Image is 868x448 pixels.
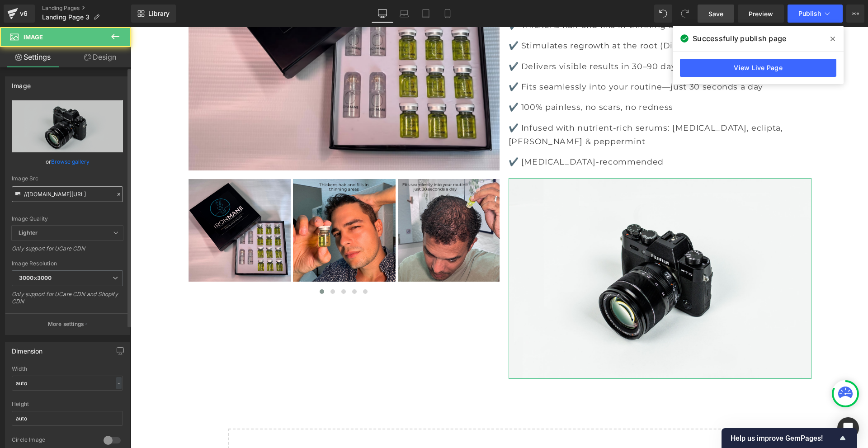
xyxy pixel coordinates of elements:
span: Image [24,33,43,41]
a: Laptop [393,5,415,23]
a: New Library [131,5,176,23]
img: Ironmane [267,152,370,255]
a: Preview [738,5,784,23]
a: Mobile [437,5,458,23]
div: Only support for UCare CDN [12,245,123,258]
div: Image Quality [12,216,123,222]
p: ✔️ 100% painless, no scars, no redness [378,73,681,87]
span: Publish [798,10,821,17]
button: Show survey - Help us improve GemPages! [731,433,848,443]
span: Library [148,9,170,18]
span: Landing Page 3 [42,14,90,21]
input: Link [12,186,123,202]
div: Circle Image [12,436,94,446]
span: Successfully publish page [693,33,786,44]
a: Browse gallery [51,154,90,170]
p: ✔️ [MEDICAL_DATA]-recommended [378,128,681,141]
div: Width [12,366,123,372]
button: Redo [676,5,694,23]
div: Image Resolution [12,260,123,267]
b: 3000x3000 [19,274,52,281]
img: Ironmane [58,152,160,255]
button: Undo [654,5,672,23]
input: auto [12,376,123,391]
button: More settings [5,313,129,335]
input: auto [12,411,123,426]
a: Desktop [372,5,393,23]
div: Only support for UCare CDN and Shopify CDN [12,291,123,311]
div: Image [12,77,31,90]
p: ✔️ Infused with nutrient-rich serums: [MEDICAL_DATA], eclipta, [PERSON_NAME] & peppermint [378,94,681,122]
div: or [12,157,123,166]
a: View Live Page [680,59,836,77]
button: More [846,5,864,23]
button: Publish [788,5,843,23]
div: - [116,377,122,389]
span: Help us improve GemPages! [731,434,837,443]
a: Landing Pages [42,5,131,12]
p: ✔️ Stimulates regrowth at the root (Direct-to-Root™) [378,12,681,25]
p: ✔️ Fits seamlessly into your routine—just 30 seconds a day [378,53,681,66]
div: Open Intercom Messenger [837,417,859,439]
div: Image Src [12,175,123,182]
b: Lighter [19,229,38,236]
div: v6 [18,8,29,19]
p: More settings [48,320,84,328]
div: Height [12,401,123,407]
p: ✔️ Delivers visible results in 30–90 days (baby hairs, density, volume) [378,33,681,46]
a: v6 [4,5,35,23]
img: Ironmane [162,152,265,255]
a: Design [67,47,133,67]
a: Tablet [415,5,437,23]
span: Save [708,9,723,19]
span: Preview [749,9,773,19]
div: Dimension [12,342,43,355]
